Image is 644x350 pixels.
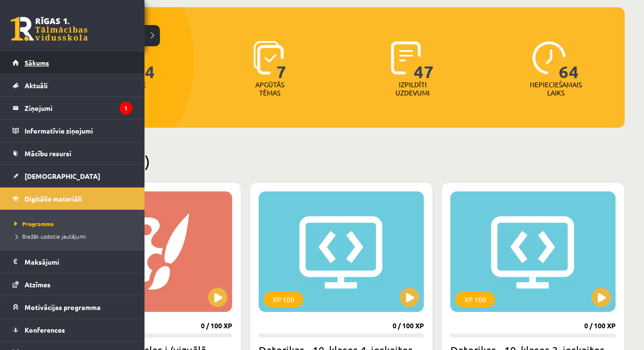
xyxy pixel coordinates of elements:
span: Sākums [25,58,49,67]
p: Izpildīti uzdevumi [394,81,432,97]
a: [DEMOGRAPHIC_DATA] [13,165,132,187]
span: 7 [276,41,287,81]
span: 64 [559,41,579,81]
a: Mācību resursi [13,142,132,164]
span: Digitālie materiāli [25,194,82,203]
span: Mācību resursi [25,149,71,158]
span: Motivācijas programma [25,303,101,311]
span: Biežāk uzdotie jautājumi [12,232,86,240]
a: Biežāk uzdotie jautājumi [12,232,135,241]
span: 47 [414,41,434,81]
p: Nepieciešamais laiks [530,81,582,97]
p: Apgūtās tēmas [251,81,289,97]
a: Informatīvie ziņojumi [13,120,132,142]
img: icon-learned-topics-4a711ccc23c960034f471b6e78daf4a3bad4a20eaf4de84257b87e66633f6470.svg [253,41,284,75]
span: [DEMOGRAPHIC_DATA] [25,172,100,180]
a: Digitālie materiāli [13,188,132,210]
span: Konferences [25,325,65,334]
img: icon-clock-7be60019b62300814b6bd22b8e044499b485619524d84068768e800edab66f18.svg [532,41,566,75]
span: Atzīmes [25,280,51,289]
legend: Informatīvie ziņojumi [25,120,132,142]
legend: Ziņojumi [25,97,132,119]
div: XP 100 [455,292,495,307]
h2: Pieejamie (7) [58,152,625,171]
a: Motivācijas programma [13,296,132,318]
i: 1 [119,102,132,115]
span: Aktuāli [25,81,48,90]
a: Rīgas 1. Tālmācības vidusskola [11,17,88,41]
a: Konferences [13,319,132,341]
span: Programma [12,220,54,228]
a: Programma [12,219,135,228]
div: XP 100 [263,292,303,307]
legend: Maksājumi [25,251,132,273]
a: Sākums [13,52,132,74]
img: icon-completed-tasks-ad58ae20a441b2904462921112bc710f1caf180af7a3daa7317a5a94f2d26646.svg [391,41,421,75]
a: Aktuāli [13,74,132,96]
a: Ziņojumi1 [13,97,132,119]
a: Maksājumi [13,251,132,273]
a: Atzīmes [13,273,132,296]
